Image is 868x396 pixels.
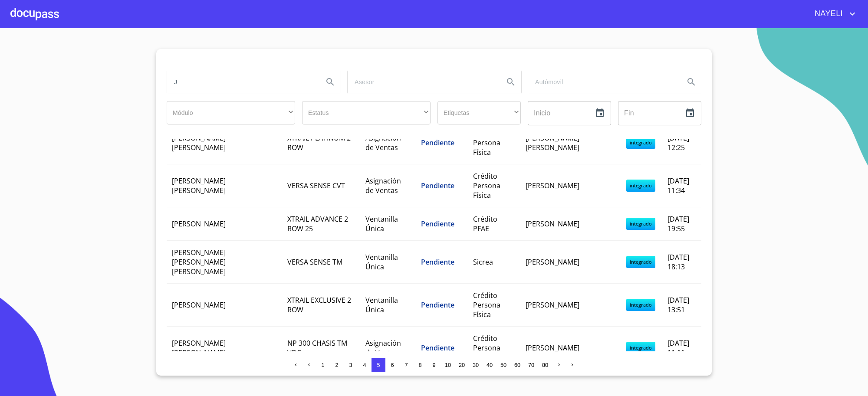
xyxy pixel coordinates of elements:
[487,362,493,368] span: 40
[404,362,408,368] span: 7
[526,133,579,152] span: [PERSON_NAME] [PERSON_NAME]
[500,362,506,368] span: 50
[358,358,372,372] button: 4
[526,181,579,190] span: [PERSON_NAME]
[473,291,500,319] span: Crédito Persona Física
[528,70,677,94] input: search
[421,343,454,353] span: Pendiente
[483,358,496,372] button: 40
[459,362,465,368] span: 20
[441,358,455,372] button: 10
[413,358,427,372] button: 8
[365,338,401,357] span: Asignación de Ventas
[626,342,655,354] span: integrado
[626,180,655,192] span: integrado
[455,358,469,372] button: 20
[667,338,689,357] span: [DATE] 11:11
[667,295,689,314] span: [DATE] 13:51
[363,362,366,368] span: 4
[473,214,497,233] span: Crédito PFAE
[808,7,858,21] button: account of current user
[667,252,689,272] span: [DATE] 18:13
[526,257,579,267] span: [PERSON_NAME]
[526,219,579,229] span: [PERSON_NAME]
[172,219,226,229] span: [PERSON_NAME]
[391,362,394,368] span: 6
[421,181,454,190] span: Pendiente
[667,133,689,152] span: [DATE] 12:25
[172,176,226,195] span: [PERSON_NAME] [PERSON_NAME]
[427,358,441,372] button: 9
[287,181,345,190] span: VERSA SENSE CVT
[473,257,493,267] span: Sicrea
[167,70,316,94] input: search
[667,214,689,233] span: [DATE] 19:55
[344,358,358,372] button: 3
[365,133,401,152] span: Asignación de Ventas
[385,358,399,372] button: 6
[626,299,655,311] span: integrado
[510,358,524,372] button: 60
[526,300,579,310] span: [PERSON_NAME]
[316,358,330,372] button: 1
[421,300,454,310] span: Pendiente
[626,256,655,268] span: integrado
[542,362,548,368] span: 80
[473,334,500,362] span: Crédito Persona Física
[432,362,435,368] span: 9
[469,358,483,372] button: 30
[473,128,500,157] span: Crédito Persona Física
[365,176,401,195] span: Asignación de Ventas
[526,343,579,353] span: [PERSON_NAME]
[320,72,341,92] button: Search
[421,138,454,147] span: Pendiente
[321,362,324,368] span: 1
[473,171,500,200] span: Crédito Persona Física
[445,362,451,368] span: 10
[399,358,413,372] button: 7
[172,248,226,276] span: [PERSON_NAME] [PERSON_NAME] [PERSON_NAME]
[335,362,338,368] span: 2
[372,358,385,372] button: 5
[500,72,521,92] button: Search
[437,101,521,124] div: ​
[626,137,655,149] span: integrado
[538,358,552,372] button: 80
[172,338,226,357] span: [PERSON_NAME] [PERSON_NAME]
[172,300,226,310] span: [PERSON_NAME]
[302,101,431,124] div: ​
[626,218,655,230] span: integrado
[808,7,847,21] span: NAYELI
[330,358,344,372] button: 2
[496,358,510,372] button: 50
[287,133,351,152] span: XTRAIL PLATINUM 2 ROW
[365,214,398,233] span: Ventanilla Única
[365,295,398,314] span: Ventanilla Única
[167,101,295,124] div: ​
[524,358,538,372] button: 70
[287,295,351,314] span: XTRAIL EXCLUSIVE 2 ROW
[418,362,421,368] span: 8
[377,362,380,368] span: 5
[287,214,348,233] span: XTRAIL ADVANCE 2 ROW 25
[365,252,398,272] span: Ventanilla Única
[287,338,347,357] span: NP 300 CHASIS TM VDC
[681,72,702,92] button: Search
[514,362,520,368] span: 60
[349,362,352,368] span: 3
[348,70,497,94] input: search
[421,219,454,229] span: Pendiente
[528,362,534,368] span: 70
[667,176,689,195] span: [DATE] 11:34
[473,362,479,368] span: 30
[421,257,454,267] span: Pendiente
[172,133,226,152] span: [PERSON_NAME] [PERSON_NAME]
[287,257,342,267] span: VERSA SENSE TM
